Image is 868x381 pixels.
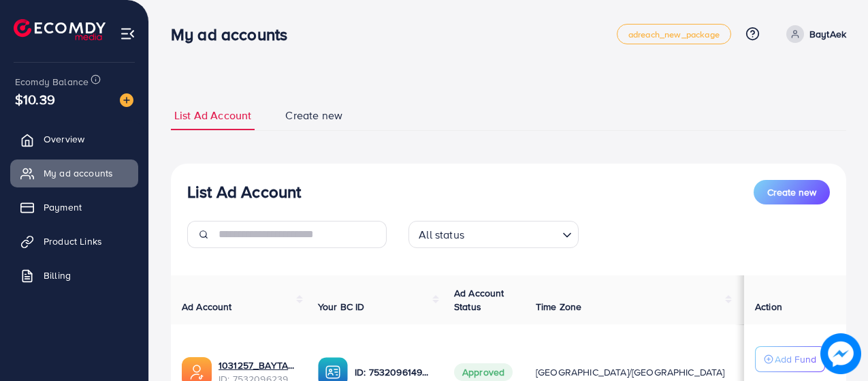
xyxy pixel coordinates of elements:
span: adreach_new_package [628,30,720,39]
span: [GEOGRAPHIC_DATA]/[GEOGRAPHIC_DATA] [536,365,725,379]
span: $10.39 [15,89,55,109]
a: Payment [10,194,138,221]
img: image [120,93,133,107]
span: Approved [454,363,513,381]
span: Ecomdy Balance [15,75,89,89]
span: Action [755,300,782,314]
p: BaytAek [809,26,846,42]
img: logo [14,19,106,40]
span: All status [416,225,467,245]
a: Overview [10,125,138,153]
h3: My ad accounts [171,25,298,44]
a: Product Links [10,228,138,255]
button: Create new [754,180,830,204]
p: ID: 7532096149239529473 [355,364,432,380]
span: Billing [44,269,71,282]
a: adreach_new_package [617,24,731,44]
img: image [820,333,861,374]
h3: List Ad Account [187,182,301,202]
span: Payment [44,200,82,214]
span: Create new [285,108,342,123]
span: Time Zone [536,300,581,314]
a: BaytAek [781,25,846,43]
div: Search for option [408,221,579,248]
a: My ad accounts [10,159,138,187]
a: Billing [10,262,138,289]
span: Create new [767,185,816,199]
span: Product Links [44,234,102,248]
img: menu [120,26,135,42]
span: List Ad Account [174,108,251,123]
input: Search for option [468,222,557,245]
button: Add Fund [755,346,825,372]
p: Add Fund [775,351,816,367]
span: My ad accounts [44,166,113,180]
span: Overview [44,132,84,146]
a: 1031257_BAYTAEK_1753702824295 [219,359,296,372]
span: Ad Account [182,300,232,314]
span: Your BC ID [318,300,365,314]
span: Ad Account Status [454,286,504,314]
